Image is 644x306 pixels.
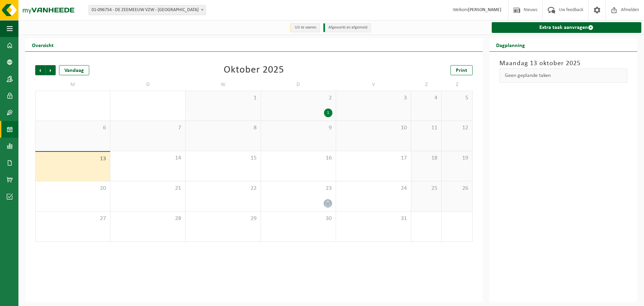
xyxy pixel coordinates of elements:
[39,124,107,132] span: 6
[456,68,467,73] span: Print
[445,94,469,102] span: 5
[336,79,411,91] td: V
[415,155,438,162] span: 18
[445,155,469,162] span: 19
[339,155,408,162] span: 17
[264,185,332,192] span: 23
[114,124,182,132] span: 7
[39,215,107,222] span: 27
[46,65,56,75] span: Volgende
[323,23,371,32] li: Afgewerkt en afgemeld
[114,155,182,162] span: 14
[185,79,261,91] td: W
[411,79,442,91] td: Z
[442,79,472,91] td: Z
[415,185,438,192] span: 25
[264,155,332,162] span: 16
[415,124,438,132] span: 11
[110,79,185,91] td: D
[261,79,336,91] td: D
[189,124,257,132] span: 8
[114,215,182,222] span: 28
[89,5,206,15] span: 01-096754 - DE ZEEMEEUW VZW - SINT-JOZEFINSTITUUT - MIDDELKERKE
[114,185,182,192] span: 21
[35,79,110,91] td: M
[499,69,627,83] div: Geen geplande taken
[35,65,45,75] span: Vorige
[415,94,438,102] span: 4
[264,124,332,132] span: 9
[445,185,469,192] span: 26
[189,185,257,192] span: 22
[339,94,408,102] span: 3
[89,5,206,15] span: 01-096754 - DE ZEEMEEUW VZW - SINT-JOZEFINSTITUUT - MIDDELKERKE
[189,94,257,102] span: 1
[450,65,473,75] a: Print
[264,215,332,222] span: 30
[468,7,501,12] strong: [PERSON_NAME]
[290,23,320,32] li: Uit te voeren
[224,65,284,75] div: Oktober 2025
[489,38,532,51] h2: Dagplanning
[339,215,408,222] span: 31
[189,215,257,222] span: 29
[189,155,257,162] span: 15
[339,124,408,132] span: 10
[39,185,107,192] span: 20
[264,94,332,102] span: 2
[39,155,107,163] span: 13
[445,124,469,132] span: 12
[25,38,60,51] h2: Overzicht
[339,185,408,192] span: 24
[324,108,332,117] div: 1
[59,65,89,75] div: Vandaag
[499,58,627,69] h3: Maandag 13 oktober 2025
[492,22,641,33] a: Extra taak aanvragen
